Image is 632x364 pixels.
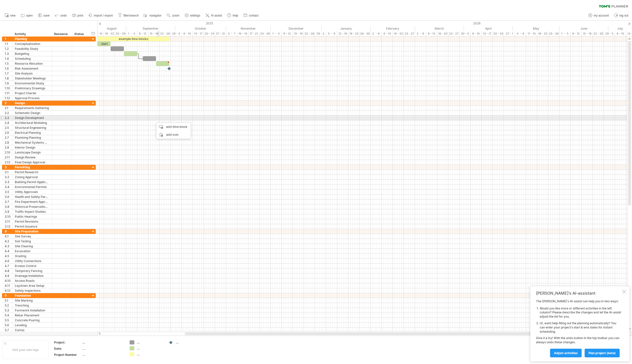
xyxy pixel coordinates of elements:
[5,268,12,273] div: 4.8
[15,303,49,308] div: Trenching
[559,26,608,31] div: June 2026
[149,14,161,17] span: navigator
[5,209,12,214] div: 3.9
[15,244,49,249] div: Site Clearing
[371,26,415,31] div: February 2026
[15,101,49,105] div: Design
[5,125,12,130] div: 2.5
[5,106,12,110] div: 2.1
[15,190,49,194] div: Utility Approvals
[5,190,12,194] div: 3.5
[5,140,12,145] div: 2.8
[15,313,49,318] div: Rebar Placement
[359,31,371,36] div: 26 - 30
[37,12,51,19] a: save
[5,214,12,219] div: 3.10
[613,12,630,19] a: log out
[111,46,124,51] div: ​
[471,31,482,36] div: 6 - 10
[15,46,49,51] div: Feasibility Study
[5,185,12,189] div: 3.4
[540,321,621,334] li: Or, want help filling out the planning automatically? You can enter your project's start & end da...
[282,31,293,36] div: 8 - 12
[5,37,12,41] div: 1
[15,298,49,303] div: Site Marking
[393,31,404,36] div: 16 - 20
[15,160,49,165] div: Final Design Approval
[183,12,202,19] a: settings
[26,14,33,17] span: open
[15,249,49,253] div: Excavation
[15,185,49,189] div: Environmental Permits
[5,66,12,71] div: 1.6
[82,353,124,357] div: ....
[415,31,426,36] div: 2 - 6
[10,14,16,17] span: new
[15,288,49,293] div: Safety Inspections
[54,12,68,19] a: undo
[15,71,49,76] div: Site Analysis
[126,31,137,36] div: 1 - 5
[550,349,582,357] a: Adjust activities
[15,234,49,239] div: Site Survey
[5,135,12,140] div: 2.7
[215,31,226,36] div: 27 - 31
[15,308,49,313] div: Formwork Installation
[2,341,49,359] div: Add your own logo
[5,194,12,199] div: 3.6
[548,31,559,36] div: 25 - 29
[5,239,12,244] div: 4.2
[615,31,626,36] div: 6 - 10
[15,209,49,214] div: Traffic Impact Studies
[537,31,548,36] div: 18 - 22
[5,145,12,150] div: 2.9
[5,170,12,174] div: 3.1
[5,259,12,263] div: 4.6
[5,249,12,253] div: 4.4
[60,14,67,17] span: undo
[79,26,126,31] div: August 2025
[15,273,49,278] div: Drainage Installation
[554,351,578,355] span: Adjust activities
[15,37,49,41] div: Planning
[15,224,49,229] div: Permit Issuance
[5,56,12,61] div: 1.4
[175,26,226,31] div: October 2025
[148,31,159,36] div: 15 - 19
[5,229,12,234] div: 4
[54,340,81,345] div: Project:
[117,12,140,19] a: filter/search
[259,31,271,36] div: 24 - 28
[15,199,49,204] div: Fire Department Approval
[15,318,49,323] div: Concrete Pouring
[176,340,203,345] div: ....
[536,291,621,296] div: [PERSON_NAME]'s AI-assistant
[15,170,49,174] div: Permit Research
[5,96,12,100] div: 1.12
[137,340,164,345] div: ....
[165,12,181,19] a: zoom
[504,31,515,36] div: 27 - 1
[15,150,49,155] div: Landscape Design
[172,14,179,17] span: zoom
[5,278,12,283] div: 4.10
[15,32,49,37] div: Activity
[156,61,169,66] div: ​
[15,323,49,327] div: Leveling
[382,31,393,36] div: 9 - 13
[448,31,459,36] div: 23 - 27
[54,346,81,351] div: Date:
[15,66,49,71] div: Risk Assessment
[137,346,164,350] div: ....
[15,76,49,81] div: Stakeholder Meetings
[536,299,621,357] div: The [PERSON_NAME]'s AI-assist can help you in two ways: Give it a try! With the undo button in th...
[5,76,12,81] div: 1.8
[15,81,49,86] div: Environmental Study
[15,111,49,115] div: Schematic Design
[15,293,49,298] div: Foundation
[97,37,170,41] div: example time blocks:
[15,56,49,61] div: Scheduling
[271,31,282,36] div: 1 - 5
[15,278,49,283] div: Access Roads
[97,41,111,46] div: start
